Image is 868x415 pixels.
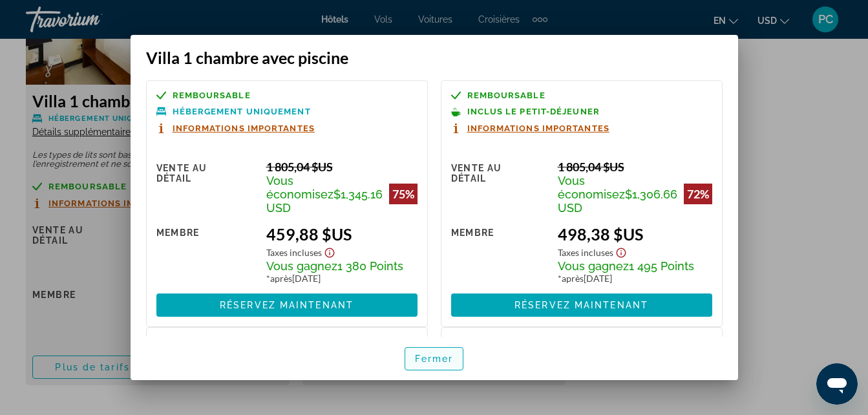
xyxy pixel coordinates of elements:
[322,244,337,259] button: Afficher l’avis de non-responsabilité sur les taxes et les frais
[156,90,418,100] a: Remboursable
[558,247,613,258] span: Taxes incluses
[266,174,333,201] span: Vous économisez
[146,48,348,67] font: Villa 1 chambre avec piscine
[451,90,712,100] a: Remboursable
[684,184,712,204] div: 72%
[451,224,548,284] div: Membre
[266,247,322,258] span: Taxes incluses
[156,160,257,215] div: Vente au détail
[558,174,625,201] span: Vous économisez
[173,91,251,100] span: Remboursable
[467,107,600,116] span: Inclus le petit-déjeuner
[156,224,257,284] div: Membre
[558,259,629,273] span: Vous gagnez
[451,160,548,215] div: Vente au détail
[156,123,315,134] button: Informations importantes
[514,300,648,310] span: Réservez maintenant
[562,273,584,284] span: après
[613,244,629,259] button: Afficher l’avis de non-responsabilité sur les taxes et les frais
[405,347,464,370] button: Fermer
[337,259,403,273] span: 1 380 Points
[415,354,454,364] span: Fermer
[558,187,677,215] span: $1,306.66 USD
[467,124,609,133] span: Informations importantes
[156,293,418,317] button: Réservez maintenant
[558,160,712,174] div: 1 805,04 $US
[629,259,694,273] span: 1 495 Points
[562,273,612,284] font: [DATE]
[270,273,292,284] span: après
[467,91,545,100] span: Remboursable
[173,107,311,116] span: Hébergement uniquement
[558,224,643,244] font: 498,38 $US
[451,123,609,134] button: Informations importantes
[173,124,315,133] span: Informations importantes
[270,273,321,284] font: [DATE]
[816,363,858,405] iframe: Bouton de lancement de la fenêtre de messagerie
[389,184,418,204] div: 75%
[266,160,418,174] div: 1 805,04 $US
[266,224,352,244] font: 459,88 $US
[220,300,354,310] span: Réservez maintenant
[266,259,337,273] span: Vous gagnez
[451,293,712,317] button: Réservez maintenant
[266,187,383,215] span: $1,345.16 USD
